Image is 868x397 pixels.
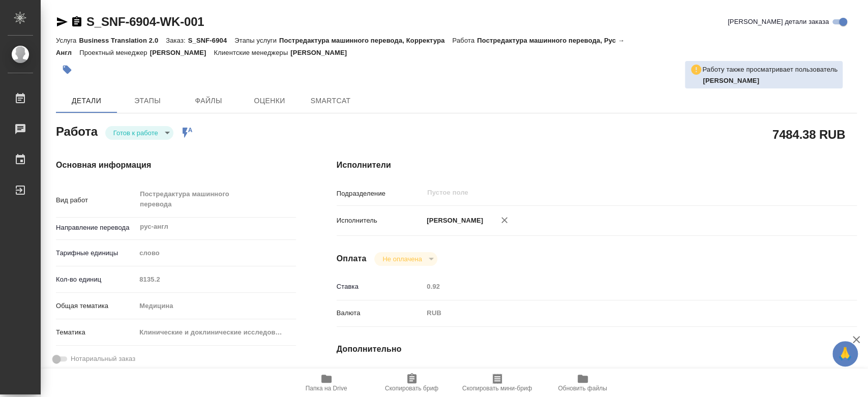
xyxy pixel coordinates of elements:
[56,159,296,171] h4: Основная информация
[56,327,136,338] p: Тематика
[79,37,166,44] p: Business Translation 2.0
[306,385,347,392] span: Папка на Drive
[337,159,857,171] h4: Исполнители
[136,324,295,341] div: Клинические и доклинические исследования
[836,343,854,364] span: 🙏
[558,385,607,392] span: Обновить файлы
[728,17,829,27] span: [PERSON_NAME] детали заказа
[540,369,625,397] button: Обновить файлы
[71,16,83,28] button: Скопировать ссылку
[56,121,98,140] h2: Работа
[832,341,858,367] button: 🙏
[56,16,68,28] button: Скопировать ссылку для ЯМессенджера
[56,195,136,205] p: Вид работ
[337,216,424,226] p: Исполнитель
[337,189,424,199] p: Подразделение
[290,49,354,56] p: [PERSON_NAME]
[56,58,78,81] button: Добавить тэг
[110,129,161,137] button: Готов к работе
[184,95,233,107] span: Файлы
[455,369,540,397] button: Скопировать мини-бриф
[71,354,135,364] span: Нотариальный заказ
[56,223,136,233] p: Направление перевода
[62,95,111,107] span: Детали
[188,37,235,44] p: S_SNF-6904
[123,95,172,107] span: Этапы
[79,49,149,56] p: Проектный менеджер
[703,77,759,84] b: [PERSON_NAME]
[423,304,813,322] div: RUB
[56,301,136,311] p: Общая тематика
[702,65,837,75] p: Работу также просматривает пользователь
[426,187,789,199] input: Пустое поле
[56,274,136,285] p: Кол-во единиц
[423,279,813,294] input: Пустое поле
[385,385,438,392] span: Скопировать бриф
[56,37,79,44] p: Услуга
[166,37,188,44] p: Заказ:
[772,126,845,143] h2: 7484.38 RUB
[369,369,455,397] button: Скопировать бриф
[703,76,837,86] p: Горшкова Валентина
[214,49,291,56] p: Клиентские менеджеры
[136,272,295,287] input: Пустое поле
[374,252,437,266] div: Готов к работе
[56,248,136,258] p: Тарифные единицы
[136,297,295,315] div: Медицина
[337,343,857,355] h4: Дополнительно
[462,385,532,392] span: Скопировать мини-бриф
[337,253,367,265] h4: Оплата
[337,282,424,292] p: Ставка
[493,209,516,231] button: Удалить исполнителя
[306,95,355,107] span: SmartCat
[136,245,295,262] div: слово
[150,49,214,56] p: [PERSON_NAME]
[337,308,424,318] p: Валюта
[245,95,294,107] span: Оценки
[379,255,425,263] button: Не оплачена
[234,37,279,44] p: Этапы услуги
[284,369,369,397] button: Папка на Drive
[423,216,483,226] p: [PERSON_NAME]
[279,37,452,44] p: Постредактура машинного перевода, Корректура
[105,126,173,140] div: Готов к работе
[452,37,477,44] p: Работа
[86,15,204,28] a: S_SNF-6904-WK-001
